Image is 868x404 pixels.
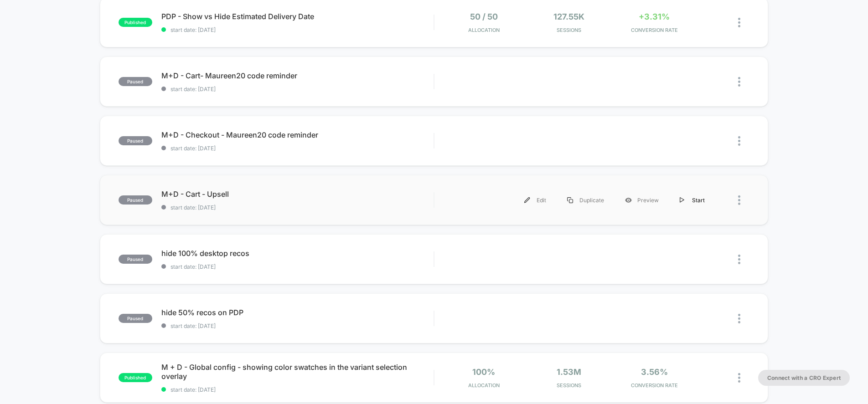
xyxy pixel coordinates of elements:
span: start date: [DATE] [161,204,434,211]
div: Duplicate [557,190,615,210]
span: start date: [DATE] [161,263,434,270]
img: close [738,136,740,146]
button: Connect with a CRO Expert [758,370,850,386]
span: M+D - Checkout - Maureen20 code reminder [161,130,434,139]
span: Sessions [529,27,610,33]
span: start date: [DATE] [161,322,434,329]
span: Sessions [529,382,610,389]
img: close [738,195,740,205]
span: +3.31% [639,12,670,21]
span: 127.55k [553,12,584,21]
span: 50 / 50 [470,12,498,21]
img: menu [524,197,530,203]
span: hide 100% desktop recos [161,249,434,258]
span: paused [119,195,152,205]
span: paused [119,136,152,145]
img: menu [680,197,684,203]
span: paused [119,314,152,323]
span: start date: [DATE] [161,386,434,393]
span: Allocation [468,382,500,389]
img: close [738,255,740,264]
div: Preview [615,190,669,210]
span: Allocation [468,27,500,33]
span: paused [119,77,152,86]
span: M+D - Cart - Upsell [161,189,434,199]
span: start date: [DATE] [161,145,434,152]
span: hide 50% recos on PDP [161,308,434,317]
div: Edit [514,190,557,210]
img: close [738,373,740,383]
span: paused [119,255,152,264]
img: close [738,18,740,27]
span: CONVERSION RATE [614,382,695,389]
span: start date: [DATE] [161,86,434,92]
span: M+D - Cart- Maureen20 code reminder [161,71,434,80]
span: 100% [472,367,495,377]
span: start date: [DATE] [161,26,434,33]
img: close [738,314,740,323]
span: 3.56% [641,367,668,377]
span: CONVERSION RATE [614,27,695,33]
img: close [738,77,740,87]
span: published [119,18,152,27]
img: menu [567,197,573,203]
span: M + D - Global config - showing color swatches in the variant selection overlay [161,363,434,381]
span: PDP - Show vs Hide Estimated Delivery Date [161,12,434,21]
span: published [119,373,152,382]
div: Start [669,190,715,210]
span: 1.53M [557,367,581,377]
